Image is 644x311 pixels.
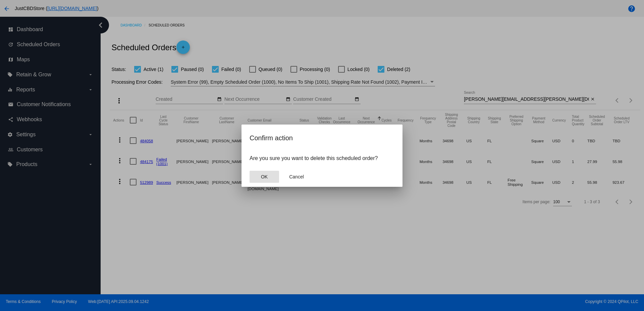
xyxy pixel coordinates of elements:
[250,133,394,143] h2: Confirm action
[282,171,311,183] button: Close dialog
[261,174,268,179] span: OK
[250,155,394,161] p: Are you sure you want to delete this scheduled order?
[250,171,279,183] button: Close dialog
[289,174,304,179] span: Cancel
